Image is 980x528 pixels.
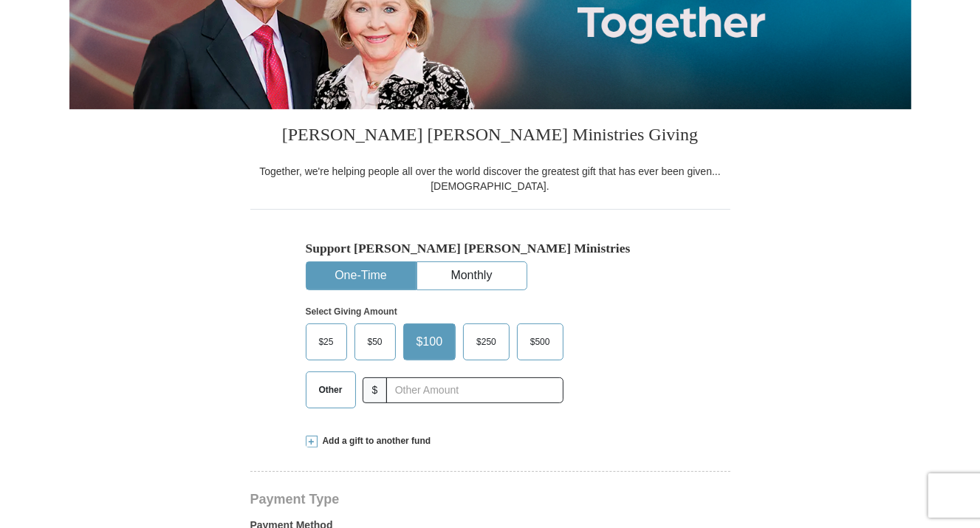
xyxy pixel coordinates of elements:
h3: [PERSON_NAME] [PERSON_NAME] Ministries Giving [250,109,730,164]
button: Monthly [417,262,527,289]
div: Together, we're helping people all over the world discover the greatest gift that has ever been g... [250,164,730,193]
span: Add a gift to another fund [318,435,431,448]
strong: Select Giving Amount [306,306,397,317]
span: $50 [360,331,390,353]
span: $250 [469,331,504,353]
span: Other [312,379,350,401]
span: $ [363,377,388,403]
span: $25 [312,331,341,353]
span: $500 [523,331,558,353]
h5: Support [PERSON_NAME] [PERSON_NAME] Ministries [306,241,675,256]
h4: Payment Type [250,493,730,505]
button: One-Time [306,262,416,289]
input: Other Amount [386,377,563,403]
span: $100 [409,331,450,353]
